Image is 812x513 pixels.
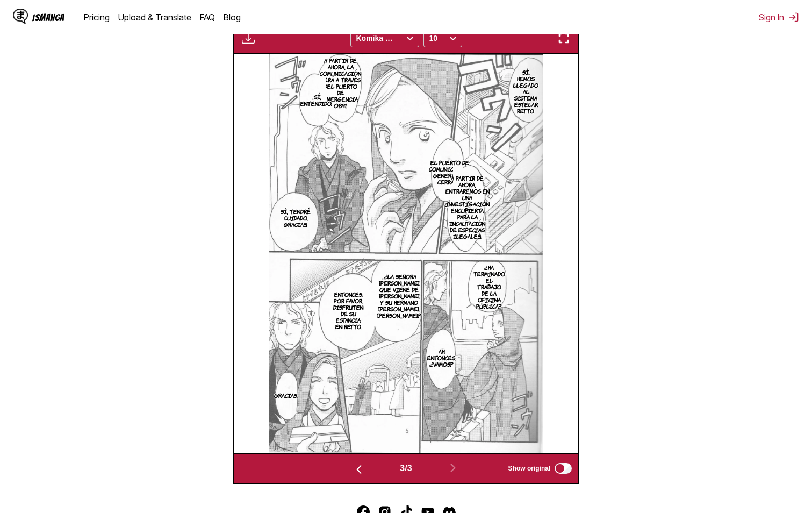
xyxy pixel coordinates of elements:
a: IsManga LogoIsManga [13,9,84,26]
img: Manga Panel [269,54,544,453]
p: Ah, entonces, ¿vamos? [425,346,458,369]
img: Download translated images [242,32,255,45]
p: ...¿La señora [PERSON_NAME], que viene de [PERSON_NAME], y su hermano [PERSON_NAME]... [PERSON_NA... [375,271,423,320]
input: Show original [555,463,572,474]
span: 3 / 3 [400,464,412,473]
p: El puerto de comunicación general se cerrará. [427,157,472,187]
a: Blog [224,12,241,23]
a: FAQ [200,12,215,23]
a: Pricing [84,12,110,23]
p: Entonces, por favor, disfruten de su estancia en Retto. [331,289,365,332]
div: IsManga [32,12,64,23]
img: Previous page [353,463,365,476]
img: Sign out [788,12,799,23]
p: A partir de ahora, entraremos en una investigación encubierta para la incautación de especias ile... [443,173,492,241]
p: Gracias. [272,390,300,401]
p: Sí. Hemos llegado al sistema estelar Retto. [511,67,541,116]
img: Next page [447,461,459,474]
p: ...Sí, entendido. [298,91,334,109]
button: Sign In [759,12,799,23]
img: Enter fullscreen [557,32,570,45]
p: ¿Ha terminado el trabajo de la oficina pública? [471,262,507,311]
a: Upload & Translate [118,12,191,23]
span: Show original [508,465,551,472]
p: Sí, tendré cuidado, gracias. [276,206,315,230]
img: IsManga Logo [13,9,28,24]
p: A partir de ahora, la comunicación será a través del puerto de emergencia 0891. [318,55,363,111]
